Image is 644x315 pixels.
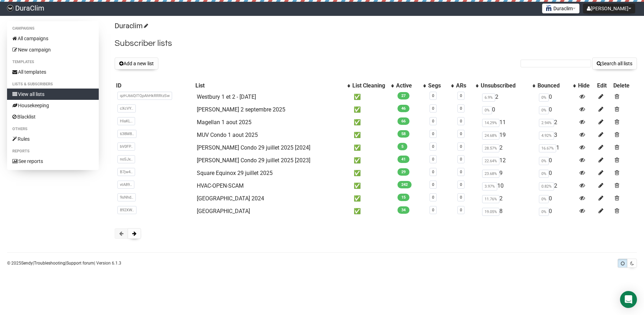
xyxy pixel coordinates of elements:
[117,181,134,189] span: vtA89..
[351,129,395,141] td: ✅
[397,117,409,125] span: 66
[194,81,351,91] th: List: No sort applied, activate to apply an ascending sort
[7,89,99,100] a: View all lists
[539,182,554,190] span: 0.82%
[460,106,462,111] a: 0
[7,5,13,11] img: 5aae60644da9539b7f169657dce89381
[482,195,499,203] span: 11.76%
[197,195,264,202] a: [GEOGRAPHIC_DATA] 2024
[34,261,65,266] a: Troubleshooting
[620,291,637,308] div: Open Intercom Messenger
[197,182,244,189] a: HVAC-OPEN-SCAM
[479,81,536,91] th: Unsubscribed: No sort applied, activate to apply an ascending sort
[536,180,576,192] td: 2
[117,143,135,151] span: bV0FP..
[195,82,344,89] div: List
[592,57,637,69] button: Search all lists
[583,4,635,13] button: [PERSON_NAME]
[197,93,256,100] a: Westbury 1 et 2 - [DATE]
[613,82,636,89] div: Delete
[117,168,135,176] span: B7jw4..
[117,130,136,138] span: 638M8..
[539,119,554,127] span: 2.94%
[612,81,637,91] th: Delete: No sort applied, sorting is disabled
[578,82,594,89] div: Hide
[482,119,499,127] span: 14.29%
[460,182,462,187] a: 0
[460,144,462,149] a: 0
[432,93,434,98] a: 0
[352,82,388,89] div: List Cleaning
[539,208,549,216] span: 0%
[115,22,147,30] a: Duraclim
[536,141,576,154] td: 1
[479,167,536,180] td: 9
[397,92,409,99] span: 27
[7,66,99,78] a: All templates
[117,206,136,214] span: 892XW..
[197,208,250,214] a: [GEOGRAPHIC_DATA]
[482,170,499,178] span: 23.68%
[351,81,395,91] th: List Cleaning: No sort applied, activate to apply an ascending sort
[117,117,135,125] span: HIaKL..
[432,144,434,149] a: 0
[197,144,310,151] a: [PERSON_NAME] Condo 29 juillet 2025 [2024]
[456,82,472,89] div: ARs
[432,195,434,200] a: 0
[536,81,576,91] th: Bounced: No sort applied, activate to apply an ascending sort
[460,170,462,174] a: 0
[479,91,536,103] td: 2
[542,4,579,13] button: Duraclim
[351,205,395,218] td: ✅
[432,132,434,136] a: 0
[427,81,455,91] th: Segs: No sort applied, activate to apply an ascending sort
[197,106,285,113] a: [PERSON_NAME] 2 septembre 2025
[539,93,549,102] span: 0%
[397,206,409,214] span: 34
[597,82,610,89] div: Edit
[432,182,434,187] a: 0
[432,170,434,174] a: 0
[7,80,99,89] li: Lists & subscribers
[479,154,536,167] td: 12
[395,81,427,91] th: Active: No sort applied, activate to apply an ascending sort
[397,181,412,188] span: 242
[455,81,479,91] th: ARs: No sort applied, activate to apply an ascending sort
[117,92,172,100] span: qzHJ66QlTQpAhHkRRRtzSw
[115,57,158,69] button: Add a new list
[536,91,576,103] td: 0
[432,157,434,162] a: 0
[397,105,409,112] span: 46
[7,125,99,133] li: Others
[539,144,556,152] span: 16.67%
[432,119,434,123] a: 0
[7,58,99,66] li: Templates
[66,261,94,266] a: Support forum
[351,91,395,103] td: ✅
[7,133,99,145] a: Rules
[351,154,395,167] td: ✅
[536,154,576,167] td: 0
[117,155,135,163] span: noSJx..
[482,208,499,216] span: 19.05%
[7,156,99,167] a: See reports
[7,259,121,267] p: © 2025 | | | Version 6.1.3
[479,205,536,218] td: 8
[397,168,409,176] span: 29
[479,129,536,141] td: 19
[536,192,576,205] td: 0
[117,193,136,201] span: 9sNhd..
[537,82,569,89] div: Bounced
[539,157,549,165] span: 0%
[7,24,99,33] li: Campaigns
[7,100,99,111] a: Housekeeping
[397,194,409,201] span: 15
[577,81,596,91] th: Hide: No sort applied, sorting is disabled
[397,156,409,163] span: 41
[197,119,251,126] a: Magellan 1 aout 2025
[481,82,529,89] div: Unsubscribed
[482,182,497,190] span: 3.97%
[596,81,612,91] th: Edit: No sort applied, sorting is disabled
[460,195,462,200] a: 0
[539,132,554,140] span: 4.92%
